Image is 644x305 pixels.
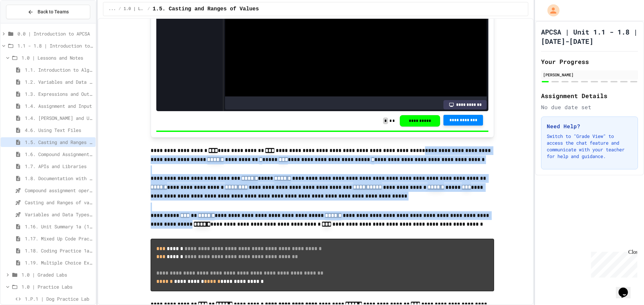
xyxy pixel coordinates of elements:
[38,8,69,15] span: Back to Teams
[25,78,93,85] span: 1.2. Variables and Data Types
[25,139,93,146] span: 1.5. Casting and Ranges of Values
[3,3,46,43] div: Chat with us now!Close
[25,90,93,97] span: 1.3. Expressions and Output [New]
[17,30,93,37] span: 0.0 | Introduction to APCSA
[25,247,93,254] span: 1.18. Coding Practice 1a (1.1-1.6)
[540,3,561,18] div: My Account
[25,66,93,73] span: 1.1. Introduction to Algorithms, Programming, and Compilers
[6,5,90,19] button: Back to Teams
[21,283,93,290] span: 1.0 | Practice Labs
[118,6,121,12] span: /
[25,235,93,242] span: 1.17. Mixed Up Code Practice 1.1-1.6
[25,115,93,122] span: 1.4. [PERSON_NAME] and User Input
[148,6,150,12] span: /
[21,271,93,278] span: 1.0 | Graded Labs
[25,211,93,218] span: Variables and Data Types - Quiz
[21,54,93,61] span: 1.0 | Lessons and Notes
[543,72,636,78] div: [PERSON_NAME]
[25,175,93,182] span: 1.8. Documentation with Comments and Preconditions
[541,57,638,66] h2: Your Progress
[25,127,93,134] span: 4.6. Using Text Files
[25,259,93,266] span: 1.19. Multiple Choice Exercises for Unit 1a (1.1-1.6)
[124,6,145,12] span: 1.0 | Lessons and Notes
[25,295,93,302] span: 1.P.1 | Dog Practice Lab
[153,5,259,13] span: 1.5. Casting and Ranges of Values
[25,199,93,206] span: Casting and Ranges of variables - Quiz
[109,6,116,12] span: ...
[588,249,637,278] iframe: chat widget
[541,27,638,46] h1: APCSA | Unit 1.1 - 1.8 | [DATE]-[DATE]
[25,223,93,230] span: 1.16. Unit Summary 1a (1.1-1.6)
[25,102,93,109] span: 1.4. Assignment and Input
[17,42,93,49] span: 1.1 - 1.8 | Introduction to Java
[541,103,638,111] div: No due date set
[25,163,93,170] span: 1.7. APIs and Libraries
[616,278,637,298] iframe: chat widget
[25,187,93,194] span: Compound assignment operators - Quiz
[547,122,632,130] h3: Need Help?
[547,133,632,160] p: Switch to "Grade View" to access the chat feature and communicate with your teacher for help and ...
[541,91,638,100] h2: Assignment Details
[25,151,93,158] span: 1.6. Compound Assignment Operators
